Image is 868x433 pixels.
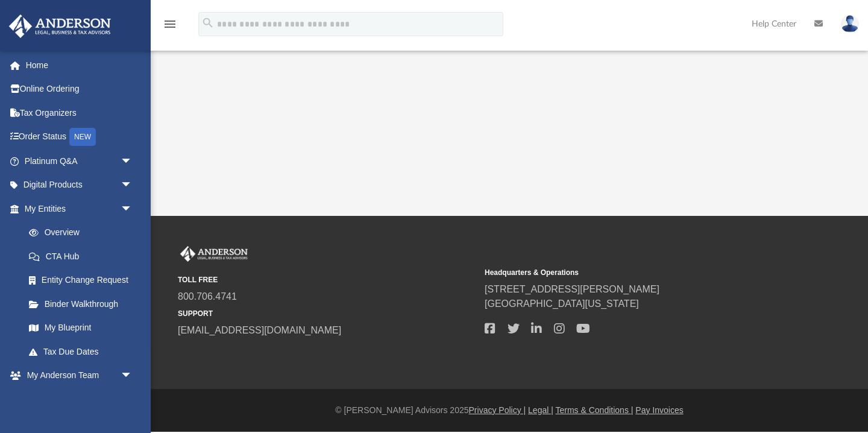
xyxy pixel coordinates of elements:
a: Overview [17,221,151,245]
a: 800.706.4741 [178,291,237,302]
a: Order StatusNEW [8,125,151,150]
a: My Entitiesarrow_drop_down [8,197,151,221]
a: Tax Organizers [8,101,151,125]
a: My Blueprint [17,316,145,340]
a: Pay Invoices [635,405,683,415]
a: Tax Due Dates [17,340,151,364]
span: arrow_drop_down [121,173,145,198]
a: My Anderson Teamarrow_drop_down [8,364,145,388]
a: CTA Hub [17,244,151,268]
a: [GEOGRAPHIC_DATA][US_STATE] [485,299,639,309]
a: Binder Walkthrough [17,292,151,316]
span: arrow_drop_down [121,149,145,174]
img: Anderson Advisors Platinum Portal [5,14,115,38]
a: [STREET_ADDRESS][PERSON_NAME] [485,284,659,294]
img: Anderson Advisors Platinum Portal [178,246,250,262]
img: User Pic [841,15,859,33]
small: TOLL FREE [178,274,476,285]
span: arrow_drop_down [121,364,145,388]
a: Terms & Conditions | [556,405,634,415]
a: Online Ordering [8,77,151,101]
small: Headquarters & Operations [485,267,783,278]
span: arrow_drop_down [121,197,145,221]
i: menu [163,17,177,31]
div: NEW [69,128,96,146]
small: SUPPORT [178,308,476,319]
a: My Anderson Team [17,387,139,411]
a: Platinum Q&Aarrow_drop_down [8,149,151,173]
a: Home [8,53,151,77]
a: menu [163,23,177,31]
a: Legal | [528,405,553,415]
a: Entity Change Request [17,268,151,292]
i: search [201,16,215,30]
a: Privacy Policy | [469,405,526,415]
a: [EMAIL_ADDRESS][DOMAIN_NAME] [178,325,341,335]
a: Digital Productsarrow_drop_down [8,173,151,197]
div: © [PERSON_NAME] Advisors 2025 [151,404,868,417]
